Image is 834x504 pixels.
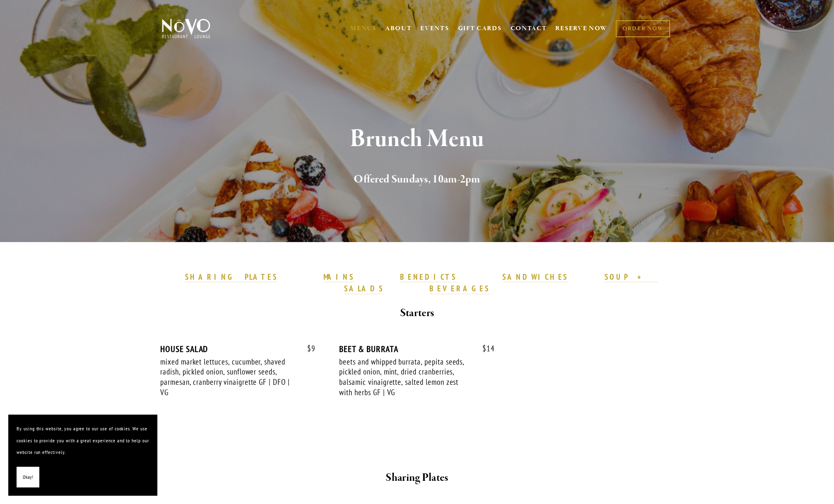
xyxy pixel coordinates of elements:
strong: Starters [400,306,434,320]
a: EVENTS [420,24,449,33]
strong: Sharing Plates [386,470,448,485]
a: MAINS [323,272,354,283]
a: BEVERAGES [429,283,490,294]
a: ABOUT [385,24,412,33]
strong: MAINS [323,272,354,282]
a: GIFT CARDS [458,21,502,36]
a: CONTACT [511,21,547,36]
a: RESERVE NOW [555,21,607,36]
h1: Brunch Menu [176,126,658,153]
a: SOUP + SALADS [344,272,658,294]
strong: BENEDICTS [400,272,457,282]
a: ORDER NOW [616,20,670,37]
section: Cookie banner [8,415,157,496]
span: $ [307,343,311,353]
span: 9 [299,344,316,353]
div: HOUSE SALAD [160,344,316,354]
strong: SHARING PLATES [185,272,278,282]
span: Okay! [23,471,33,483]
button: Okay! [17,467,39,488]
strong: BEVERAGES [429,283,490,293]
span: 14 [474,344,495,353]
a: MENUS [350,24,376,33]
p: By using this website, you agree to our use of cookies. We use cookies to provide you with a grea... [17,423,149,458]
a: BENEDICTS [400,272,457,283]
h2: Offered Sundays, 10am-2pm [176,171,658,188]
div: beets and whipped burrata, pepita seeds, pickled onion, mint, dried cranberries, balsamic vinaigr... [339,357,471,398]
strong: SANDWICHES [502,272,569,282]
div: mixed market lettuces, cucumber, shaved radish, pickled onion, sunflower seeds, parmesan, cranber... [160,357,292,398]
a: SHARING PLATES [185,272,278,283]
a: SANDWICHES [502,272,569,283]
div: BEET & BURRATA [339,344,494,354]
img: Novo Restaurant &amp; Lounge [160,18,212,39]
span: $ [482,343,487,353]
